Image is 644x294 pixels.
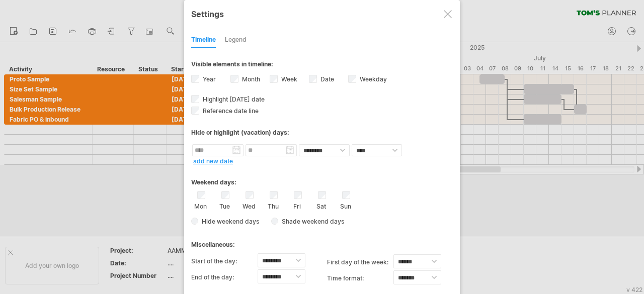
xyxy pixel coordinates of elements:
[191,231,453,251] div: Miscellaneous:
[339,201,352,210] label: Sun
[315,201,328,210] label: Sat
[240,75,260,83] label: Month
[201,107,259,115] span: Reference date line
[278,218,344,225] span: Shade weekend days
[191,129,453,136] div: Hide or highlight (vacation) days:
[198,218,259,225] span: Hide weekend days
[243,201,255,210] label: Wed
[218,201,231,210] label: Tue
[191,5,453,23] div: Settings
[191,32,216,48] div: Timeline
[327,270,393,286] label: Time format:
[318,75,334,83] label: Date
[191,253,258,269] label: Start of the day:
[279,75,297,83] label: Week
[267,201,279,210] label: Thu
[193,157,233,165] a: add new date
[291,201,303,210] label: Fri
[327,254,393,270] label: first day of the week:
[191,169,453,188] div: Weekend days:
[358,75,387,83] label: Weekday
[191,269,258,285] label: End of the day:
[201,95,265,103] span: Highlight [DATE] date
[194,201,207,210] label: Mon
[225,32,247,48] div: Legend
[191,60,453,71] div: Visible elements in timeline:
[201,75,216,83] label: Year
